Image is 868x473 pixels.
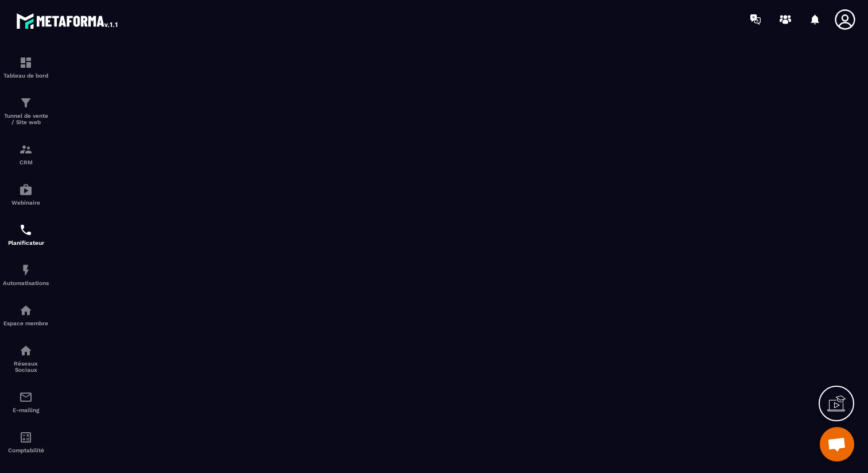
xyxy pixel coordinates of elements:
[3,159,49,166] p: CRM
[3,113,49,125] p: Tunnel de vente / Site web
[3,360,49,373] p: Réseaux Sociaux
[3,382,49,422] a: emailemailE-mailing
[3,295,49,335] a: automationsautomationsEspace membre
[19,263,33,277] img: automations
[3,87,49,134] a: formationformationTunnel de vente / Site web
[19,303,33,317] img: automations
[3,199,49,206] p: Webinaire
[3,407,49,413] p: E-mailing
[3,335,49,382] a: social-networksocial-networkRéseaux Sociaux
[3,72,49,79] p: Tableau de bord
[3,280,49,286] p: Automatisations
[3,447,49,453] p: Comptabilité
[3,255,49,295] a: automationsautomationsAutomatisations
[19,430,33,444] img: accountant
[820,427,854,462] a: Ouvrir le chat
[19,143,33,156] img: formation
[16,10,119,31] img: logo
[19,183,33,197] img: automations
[19,56,33,70] img: formation
[3,134,49,174] a: formationformationCRM
[3,47,49,87] a: formationformationTableau de bord
[19,390,33,404] img: email
[3,422,49,462] a: accountantaccountantComptabilité
[19,96,33,110] img: formation
[3,214,49,255] a: schedulerschedulerPlanificateur
[19,344,33,357] img: social-network
[3,240,49,246] p: Planificateur
[3,174,49,214] a: automationsautomationsWebinaire
[19,223,33,237] img: scheduler
[3,320,49,326] p: Espace membre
